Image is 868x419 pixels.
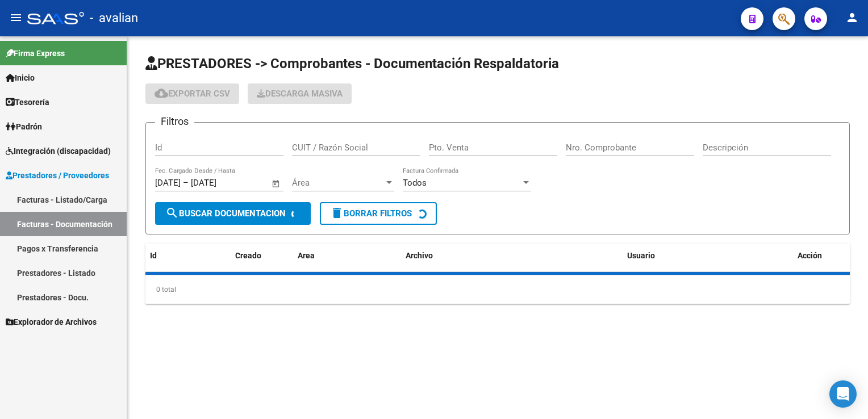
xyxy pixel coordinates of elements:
[298,251,315,260] span: Area
[6,120,42,133] span: Padrón
[6,47,65,60] span: Firma Express
[257,89,343,99] span: Descarga Masiva
[150,251,157,260] span: Id
[627,251,655,260] span: Usuario
[623,244,793,268] datatable-header-cell: Usuario
[191,178,246,188] input: Fecha fin
[406,251,433,260] span: Archivo
[829,380,857,408] div: Open Intercom Messenger
[320,202,437,225] button: Borrar Filtros
[165,206,179,220] mat-icon: search
[183,178,189,188] span: –
[401,244,623,268] datatable-header-cell: Archivo
[9,11,23,24] mat-icon: menu
[6,316,97,328] span: Explorador de Archivos
[6,96,49,108] span: Tesorería
[248,83,352,104] app-download-masive: Descarga masiva de comprobantes (adjuntos)
[145,244,191,268] datatable-header-cell: Id
[231,244,293,268] datatable-header-cell: Creado
[292,178,384,188] span: Área
[6,72,35,84] span: Inicio
[155,89,230,99] span: Exportar CSV
[155,202,311,225] button: Buscar Documentacion
[330,206,344,220] mat-icon: delete
[155,178,181,188] input: Fecha inicio
[6,169,109,182] span: Prestadores / Proveedores
[145,83,239,104] button: Exportar CSV
[145,56,559,72] span: PRESTADORES -> Comprobantes - Documentación Respaldatoria
[270,177,283,190] button: Open calendar
[165,208,286,219] span: Buscar Documentacion
[155,114,194,129] h3: Filtros
[293,244,401,268] datatable-header-cell: Area
[155,86,168,100] mat-icon: cloud_download
[798,251,822,260] span: Acción
[845,11,859,24] mat-icon: person
[248,83,352,104] button: Descarga Masiva
[6,145,111,157] span: Integración (discapacidad)
[90,6,138,31] span: - avalian
[330,208,412,219] span: Borrar Filtros
[145,275,850,304] div: 0 total
[793,244,850,268] datatable-header-cell: Acción
[403,178,427,188] span: Todos
[235,251,261,260] span: Creado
